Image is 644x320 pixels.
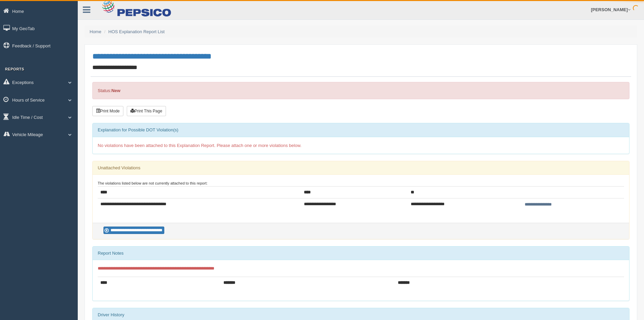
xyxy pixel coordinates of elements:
strong: New [111,88,120,93]
a: HOS Explanation Report List [109,29,165,34]
div: Explanation for Possible DOT Violation(s) [93,123,629,137]
div: Report Notes [93,247,629,260]
button: Print This Page [127,106,166,116]
small: The violations listed below are not currently attached to this report: [98,181,208,185]
a: Home [90,29,101,34]
div: Status: [92,82,629,99]
span: No violations have been attached to this Explanation Report. Please attach one or more violations... [98,143,302,148]
div: Unattached Violations [93,161,629,175]
button: Print Mode [92,106,123,116]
